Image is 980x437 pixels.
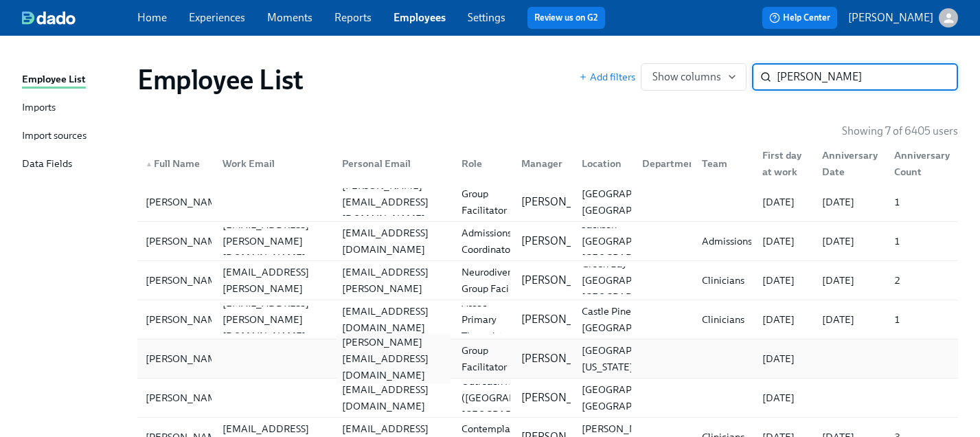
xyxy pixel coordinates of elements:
a: Experiences [189,11,245,24]
a: [PERSON_NAME][PERSON_NAME][EMAIL_ADDRESS][DOMAIN_NAME]Group Facilitator[PERSON_NAME][GEOGRAPHIC_D... [137,183,958,222]
div: Work Email [212,150,331,177]
a: Employees [394,11,446,24]
button: Review us on G2 [527,7,605,29]
div: Personal Email [337,155,451,172]
div: [EMAIL_ADDRESS][PERSON_NAME][DOMAIN_NAME] [217,216,331,266]
a: Imports [22,100,126,117]
p: [PERSON_NAME] [521,273,606,288]
div: Team [696,155,751,172]
div: [PERSON_NAME][EMAIL_ADDRESS][DOMAIN_NAME]Outreach Manager ([GEOGRAPHIC_DATA], [GEOGRAPHIC_DATA])[... [137,379,958,417]
div: [PERSON_NAME] [140,272,231,289]
div: [PERSON_NAME][PERSON_NAME][EMAIL_ADDRESS][DOMAIN_NAME]Group Facilitator[PERSON_NAME][GEOGRAPHIC_D... [137,183,958,221]
div: [DATE] [817,311,883,328]
a: Reports [334,11,372,24]
div: [PERSON_NAME][EMAIL_ADDRESS][DOMAIN_NAME] [337,177,451,227]
button: [PERSON_NAME] [848,8,958,27]
div: Team [691,150,751,177]
button: Help Center [762,7,837,29]
div: Anniversary Date [817,147,883,180]
div: Admissions [696,233,757,249]
div: [GEOGRAPHIC_DATA], [GEOGRAPHIC_DATA] [576,186,691,218]
h1: Employee List [137,63,304,96]
div: Group Facilitator [456,186,512,218]
button: Add filters [579,70,635,84]
a: Home [137,11,167,24]
a: [PERSON_NAME][PERSON_NAME][EMAIL_ADDRESS][DOMAIN_NAME]Group Facilitator[PERSON_NAME][GEOGRAPHIC_D... [137,339,958,379]
div: [EMAIL_ADDRESS][DOMAIN_NAME] [337,303,451,336]
div: Clinicians [696,272,751,289]
div: Work Email [217,155,331,172]
span: ▲ [146,161,152,168]
p: [PERSON_NAME] [848,10,933,25]
div: [DATE] [817,194,883,210]
a: Review us on G2 [534,11,598,25]
div: Manager [516,155,571,172]
div: [PERSON_NAME] [140,233,231,249]
div: Imports [22,100,56,117]
p: [PERSON_NAME] [521,351,606,366]
a: [PERSON_NAME][EMAIL_ADDRESS][DOMAIN_NAME]Outreach Manager ([GEOGRAPHIC_DATA], [GEOGRAPHIC_DATA])[... [137,379,958,418]
div: [PERSON_NAME][EMAIL_ADDRESS][DOMAIN_NAME] [337,334,451,383]
div: Castle Pines CO [GEOGRAPHIC_DATA] [576,303,688,336]
div: Outreach Manager ([GEOGRAPHIC_DATA], [GEOGRAPHIC_DATA]) [456,373,574,423]
div: Anniversary Date [811,150,883,177]
div: [EMAIL_ADDRESS][DOMAIN_NAME] [337,381,451,414]
img: dado [22,11,76,25]
div: [PERSON_NAME] [140,194,231,210]
div: [PERSON_NAME][EMAIL_ADDRESS][PERSON_NAME][DOMAIN_NAME] [337,247,451,313]
p: [PERSON_NAME] [521,390,606,405]
div: [PERSON_NAME] [140,350,231,367]
div: [DATE] [757,390,812,406]
div: Group Facilitator [456,342,512,375]
div: Role [456,155,511,172]
div: [DATE] [757,194,812,210]
div: [GEOGRAPHIC_DATA], [US_STATE] [576,342,691,375]
div: [DATE] [817,233,883,249]
div: [DATE] [757,233,812,249]
div: First day at work [757,147,812,180]
button: Show columns [641,63,747,91]
span: Show columns [652,70,735,84]
div: Import sources [22,128,87,145]
a: [PERSON_NAME][PERSON_NAME][EMAIL_ADDRESS][PERSON_NAME][DOMAIN_NAME][PERSON_NAME][EMAIL_ADDRESS][P... [137,261,958,300]
div: [DATE] [757,350,812,367]
div: Location [576,155,631,172]
div: Clinicians [696,311,751,328]
div: Manager [510,150,571,177]
div: 1 [889,194,955,210]
a: Moments [267,11,312,24]
a: Employee List [22,71,126,89]
p: Showing 7 of 6405 users [842,124,958,139]
div: Jackson [GEOGRAPHIC_DATA] [GEOGRAPHIC_DATA] [576,216,688,266]
div: Department [637,155,705,172]
div: [PERSON_NAME][EMAIL_ADDRESS][PERSON_NAME][DOMAIN_NAME][EMAIL_ADDRESS][DOMAIN_NAME]Admissions Coor... [137,222,958,260]
div: Location [571,150,631,177]
div: Role [451,150,511,177]
a: Settings [468,11,505,24]
a: [PERSON_NAME][EMAIL_ADDRESS][PERSON_NAME][DOMAIN_NAME][EMAIL_ADDRESS][DOMAIN_NAME]Admissions Coor... [137,222,958,261]
div: [DATE] [817,272,883,289]
div: [PERSON_NAME][PERSON_NAME][EMAIL_ADDRESS][PERSON_NAME][DOMAIN_NAME][PERSON_NAME][EMAIL_ADDRESS][P... [137,261,958,300]
div: 1 [889,233,955,249]
div: Admissions Coordinator [456,225,519,258]
a: Import sources [22,128,126,145]
a: dado [22,11,137,25]
div: [DATE] [757,311,812,328]
div: [PERSON_NAME][PERSON_NAME][EMAIL_ADDRESS][DOMAIN_NAME]Group Facilitator[PERSON_NAME][GEOGRAPHIC_D... [137,339,958,378]
div: Department [631,150,692,177]
p: [PERSON_NAME] [521,234,606,249]
div: [GEOGRAPHIC_DATA], [GEOGRAPHIC_DATA] [576,381,691,414]
div: [EMAIL_ADDRESS][PERSON_NAME][DOMAIN_NAME] [217,295,331,344]
span: Help Center [769,11,830,25]
div: Full Name [140,155,212,172]
div: Green Bay [GEOGRAPHIC_DATA] [GEOGRAPHIC_DATA] [576,256,688,305]
div: Data Fields [22,156,72,173]
div: ▲Full Name [140,150,212,177]
a: Data Fields [22,156,126,173]
div: Employee List [22,71,86,89]
div: Assoc Primary Therapist [456,295,511,344]
div: 1 [889,311,955,328]
div: Anniversary Count [883,150,955,177]
div: [PERSON_NAME] [140,390,231,406]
